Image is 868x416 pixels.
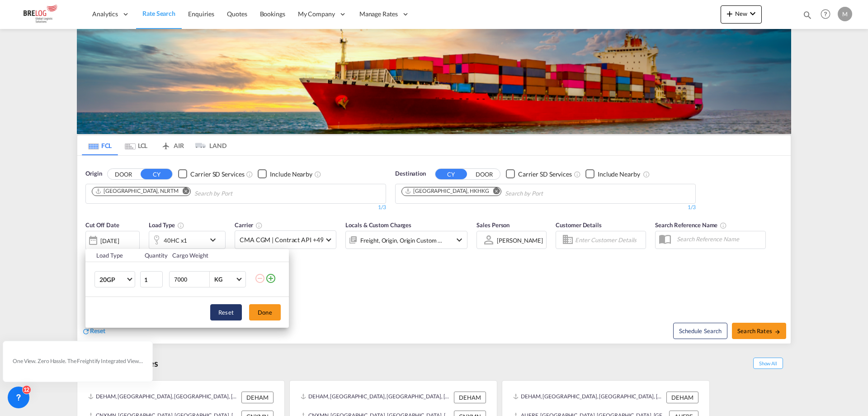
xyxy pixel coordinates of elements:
[140,271,163,287] input: Qty
[85,249,139,262] th: Load Type
[173,272,209,287] input: Enter Weight
[139,249,167,262] th: Quantity
[172,251,249,259] div: Cargo Weight
[214,276,222,283] div: KG
[265,273,276,284] md-icon: icon-plus-circle-outline
[255,273,265,284] md-icon: icon-minus-circle-outline
[249,304,281,320] button: Done
[210,304,242,320] button: Reset
[99,275,126,284] span: 20GP
[94,271,135,287] md-select: Choose: 20GP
